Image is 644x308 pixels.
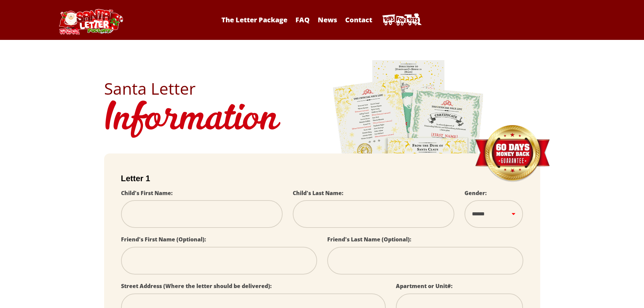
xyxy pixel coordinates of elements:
a: Contact [342,15,376,24]
label: Gender: [464,189,487,197]
img: Money Back Guarantee [474,125,550,183]
a: FAQ [292,15,313,24]
h2: Santa Letter [104,80,540,97]
h2: Letter 1 [121,174,523,183]
label: Child's First Name: [121,189,173,197]
label: Friend's Last Name (Optional): [327,236,411,243]
label: Child's Last Name: [293,189,343,197]
h1: Information [104,97,540,143]
img: Santa Letter Logo [57,9,124,34]
img: letters.png [332,59,484,248]
a: The Letter Package [218,15,291,24]
label: Friend's First Name (Optional): [121,236,206,243]
label: Apartment or Unit#: [396,282,453,290]
label: Street Address (Where the letter should be delivered): [121,282,272,290]
a: News [314,15,340,24]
